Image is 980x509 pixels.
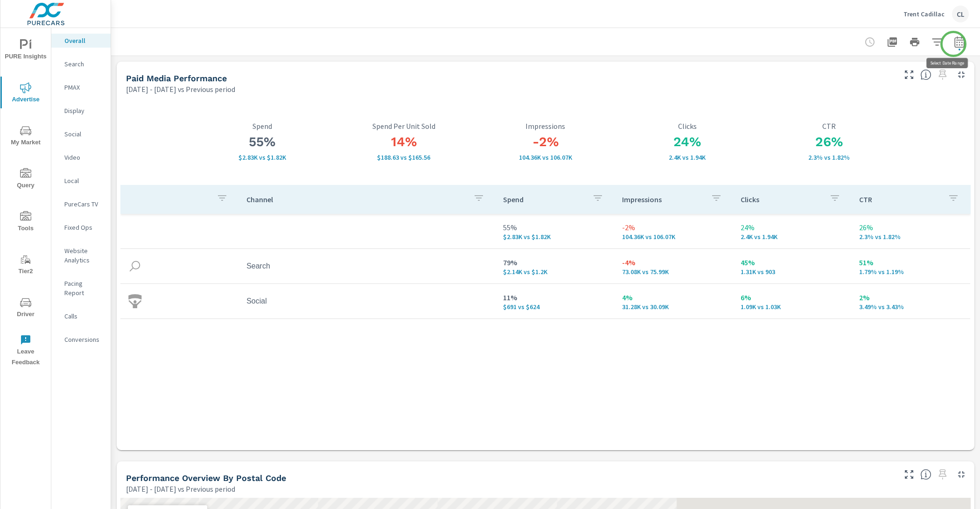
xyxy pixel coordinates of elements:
[622,303,726,311] p: 31,281 vs 30,088
[126,483,235,495] p: [DATE] - [DATE] vs Previous period
[64,59,103,69] p: Search
[475,122,616,130] p: Impressions
[503,257,607,268] p: 79%
[333,154,475,161] p: $188.63 vs $165.56
[902,67,917,82] button: Make Fullscreen
[622,233,726,240] p: 104,361 vs 106,073
[475,134,616,150] h3: -2%
[503,268,607,276] p: $2,139 vs $1,197
[191,134,333,150] h3: 55%
[503,195,584,204] p: Spend
[3,125,48,148] span: My Market
[503,303,607,311] p: $691 vs $624
[859,257,963,268] p: 51%
[64,311,103,321] p: Calls
[741,303,844,311] p: 1,092 vs 1,032
[64,106,103,115] p: Display
[64,246,103,265] p: Website Analytics
[616,134,758,150] h3: 24%
[952,6,969,22] div: CL
[503,233,607,240] p: $2,829 vs $1,821
[51,220,111,234] div: Fixed Ops
[935,67,950,82] span: Select a preset date range to save this widget
[622,222,726,233] p: -2%
[64,223,103,232] p: Fixed Ops
[64,153,103,162] p: Video
[126,73,227,83] h5: Paid Media Performance
[64,199,103,209] p: PureCars TV
[51,34,111,48] div: Overall
[64,36,103,45] p: Overall
[883,33,902,51] button: "Export Report to PDF"
[3,334,48,368] span: Leave Feedback
[622,268,726,276] p: 73,080 vs 75,985
[622,195,703,204] p: Impressions
[859,292,963,303] p: 2%
[503,292,607,303] p: 11%
[935,467,950,482] span: Select a preset date range to save this widget
[239,254,496,278] td: Search
[51,197,111,211] div: PureCars TV
[741,195,822,204] p: Clicks
[741,222,844,233] p: 24%
[0,28,51,372] div: nav menu
[859,303,963,311] p: 3.49% vs 3.43%
[928,33,946,51] button: Apply Filters
[954,467,969,482] button: Minimize Widget
[126,473,286,483] h5: Performance Overview By Postal Code
[128,294,142,308] img: icon-social.svg
[859,222,963,233] p: 26%
[622,257,726,268] p: -4%
[758,134,900,150] h3: 26%
[51,244,111,267] div: Website Analytics
[64,279,103,297] p: Pacing Report
[859,195,940,204] p: CTR
[905,33,924,51] button: Print Report
[51,276,111,300] div: Pacing Report
[64,335,103,344] p: Conversions
[622,292,726,303] p: 4%
[51,174,111,188] div: Local
[51,150,111,164] div: Video
[64,83,103,92] p: PMAX
[741,257,844,268] p: 45%
[954,67,969,82] button: Minimize Widget
[741,292,844,303] p: 6%
[741,268,844,276] p: 1,309 vs 903
[3,297,48,320] span: Driver
[758,154,900,161] p: 2.3% vs 1.82%
[3,211,48,234] span: Tools
[51,127,111,141] div: Social
[758,122,900,130] p: CTR
[51,80,111,94] div: PMAX
[191,154,333,161] p: $2,829 vs $1,821
[239,290,496,313] td: Social
[920,469,931,480] span: Understand performance data by postal code. Individual postal codes can be selected and expanded ...
[333,122,475,130] p: Spend Per Unit Sold
[191,122,333,130] p: Spend
[51,309,111,323] div: Calls
[859,233,963,240] p: 2.3% vs 1.82%
[64,176,103,185] p: Local
[902,467,917,482] button: Make Fullscreen
[128,259,142,273] img: icon-search.svg
[246,195,466,204] p: Channel
[51,332,111,346] div: Conversions
[741,233,844,240] p: 2,401 vs 1,935
[616,122,758,130] p: Clicks
[920,69,931,80] span: Understand performance metrics over the selected time range.
[3,168,48,191] span: Query
[503,222,607,233] p: 55%
[3,82,48,105] span: Advertise
[51,104,111,118] div: Display
[475,154,616,161] p: 104,361 vs 106,073
[64,129,103,139] p: Social
[903,10,945,18] p: Trent Cadillac
[333,134,475,150] h3: 14%
[51,57,111,71] div: Search
[3,39,48,62] span: PURE Insights
[126,84,235,95] p: [DATE] - [DATE] vs Previous period
[3,254,48,277] span: Tier2
[616,154,758,161] p: 2,401 vs 1,935
[859,268,963,276] p: 1.79% vs 1.19%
